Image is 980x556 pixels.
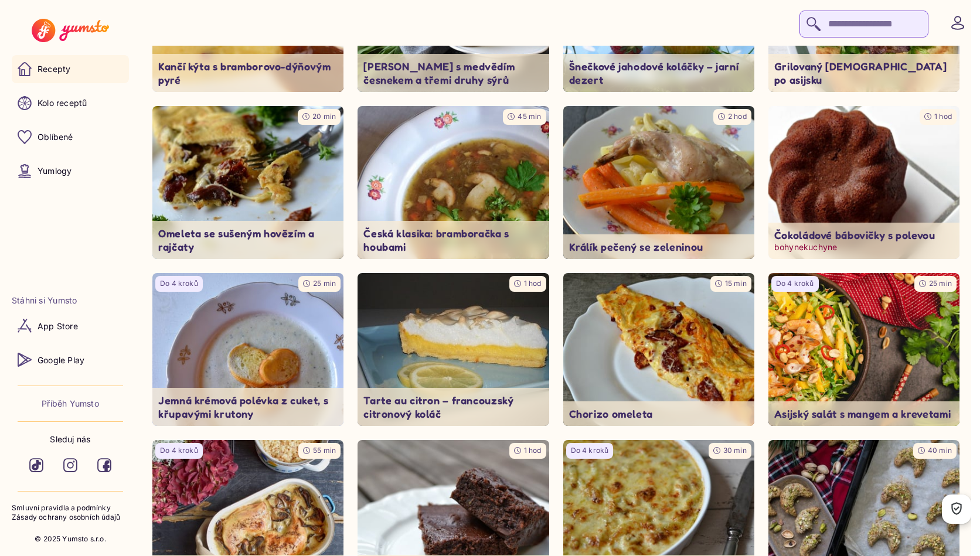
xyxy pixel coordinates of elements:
p: Do 4 kroků [160,446,198,456]
a: undefinedDo 4 kroků25 minJemná krémová polévka z cuket, s křupavými krutony [152,273,343,426]
a: undefinedDo 4 kroků25 minAsijský salát s mangem a krevetami [768,273,959,426]
li: Stáhni si Yumsto [12,295,129,306]
p: Tarte au citron – francouzský citronový koláč [363,394,543,420]
p: Asijský salát s mangem a krevetami [774,407,954,421]
p: Králík pečený se zeleninou [569,240,748,254]
span: 40 min [928,446,952,455]
img: Yumsto logo [32,19,108,42]
p: Česká klasika: bramboračka s houbami [363,227,543,253]
p: Do 4 kroků [160,279,198,289]
p: Oblíbené [38,131,73,143]
a: Příběh Yumsto [42,398,99,410]
a: undefined45 minČeská klasika: bramboračka s houbami [358,106,549,259]
p: Kolo receptů [38,97,87,109]
p: [PERSON_NAME] s medvědím česnekem a třemi druhy sýrů [363,60,543,86]
a: undefined20 minOmeleta se sušeným hovězím a rajčaty [152,106,343,259]
p: Chorizo omeleta [569,407,748,421]
a: Oblíbené [12,123,129,151]
p: Šnečkové jahodové koláčky – jarní dezert [569,60,748,86]
img: undefined [764,102,965,262]
span: 15 min [725,279,747,288]
p: © 2025 Yumsto s.r.o. [35,534,106,544]
p: Do 4 kroků [571,446,609,456]
span: 20 min [312,112,336,121]
p: bohynekuchyne [774,241,954,253]
span: 1 hod [934,112,952,121]
p: Sleduj nás [50,434,90,445]
p: Čokoládové bábovičky s polevou [774,228,954,242]
span: 25 min [929,279,952,288]
p: Grilovaný [DEMOGRAPHIC_DATA] po asijsku [774,60,954,86]
a: Yumlogy [12,157,129,185]
img: undefined [563,106,754,259]
a: undefined1 hodČokoládové bábovičky s polevoubohynekuchyne [768,106,959,259]
p: Omeleta se sušeným hovězím a rajčaty [158,227,338,253]
a: Recepty [12,55,129,83]
a: App Store [12,312,129,340]
img: undefined [152,273,343,426]
p: App Store [38,320,78,332]
span: 2 hod [728,112,747,121]
span: 1 hod [524,446,542,455]
img: undefined [358,106,549,259]
a: Google Play [12,346,129,374]
p: Kančí kýta s bramborovo-dýňovým pyré [158,60,338,86]
span: 1 hod [524,279,542,288]
p: Yumlogy [38,165,72,177]
a: Zásady ochrany osobních údajů [12,513,129,523]
span: 30 min [723,446,747,455]
a: undefined15 minChorizo omeleta [563,273,754,426]
p: Jemná krémová polévka z cuket, s křupavými krutony [158,394,338,420]
p: Google Play [38,354,84,366]
a: undefined2 hodKrálík pečený se zeleninou [563,106,754,259]
img: undefined [152,106,343,259]
a: Kolo receptů [12,89,129,117]
span: 45 min [518,112,541,121]
p: Do 4 kroků [776,279,814,289]
span: 55 min [313,446,336,455]
a: Smluvní pravidla a podmínky [12,503,129,513]
a: undefined1 hodTarte au citron – francouzský citronový koláč [358,273,549,426]
img: undefined [358,273,549,426]
img: undefined [768,273,959,426]
img: undefined [563,273,754,426]
span: 25 min [313,279,336,288]
p: Recepty [38,63,70,75]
